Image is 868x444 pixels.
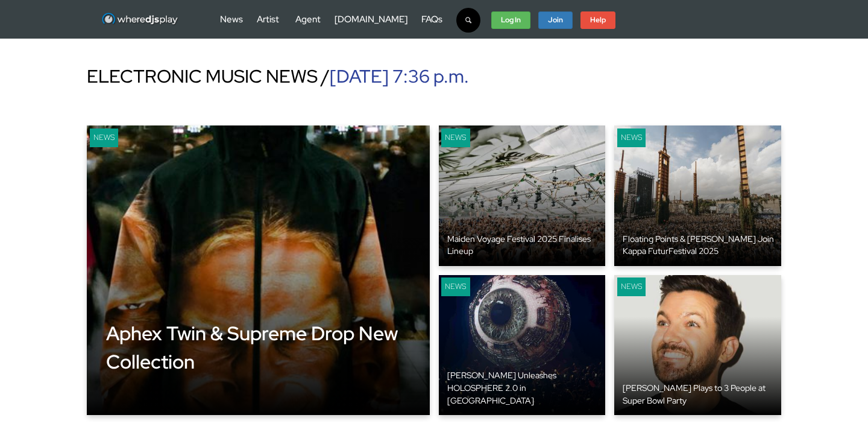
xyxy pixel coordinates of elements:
[617,128,646,147] div: News
[501,15,521,25] strong: Log In
[90,128,119,147] div: News
[614,275,781,416] a: keyboard News [PERSON_NAME] Plays to 3 People at Super Bowl Party
[220,13,243,25] a: News
[257,13,279,25] a: Artist
[439,275,606,416] a: keyboard News [PERSON_NAME] Unleashes HOLOSPHERE 2.0 in [GEOGRAPHIC_DATA]
[623,233,781,258] div: Floating Points & [PERSON_NAME] Join Kappa FuturFestival 2025
[441,277,470,296] div: News
[87,63,781,89] div: ELECTRONIC MUSIC NEWS /
[590,15,606,25] strong: Help
[614,125,781,266] img: keyboard
[623,382,781,407] div: [PERSON_NAME] Plays to 3 People at Super Bowl Party
[548,15,563,25] strong: Join
[447,369,606,407] div: [PERSON_NAME] Unleashes HOLOSPHERE 2.0 in [GEOGRAPHIC_DATA]
[330,64,469,88] span: [DATE] 7:36 p.m.
[106,320,430,376] div: Aphex Twin & Supreme Drop New Collection
[614,125,781,266] a: keyboard News Floating Points & [PERSON_NAME] Join Kappa FuturFestival 2025
[580,11,615,30] a: Help
[441,128,470,147] div: News
[439,275,606,416] img: keyboard
[101,12,179,27] img: WhereDJsPlay
[617,277,646,296] div: News
[87,125,430,415] a: Gamer News Aphex Twin & Supreme Drop New Collection
[335,13,407,25] a: [DOMAIN_NAME]
[491,11,530,30] a: Log In
[295,13,321,25] a: Agent
[439,125,606,266] a: keyboard News Maiden Voyage Festival 2025 Finalises Lineup
[614,275,781,416] img: keyboard
[447,233,606,258] div: Maiden Voyage Festival 2025 Finalises Lineup
[87,125,430,415] img: Gamer
[538,11,573,30] a: Join
[439,125,606,266] img: keyboard
[421,13,442,25] a: FAQs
